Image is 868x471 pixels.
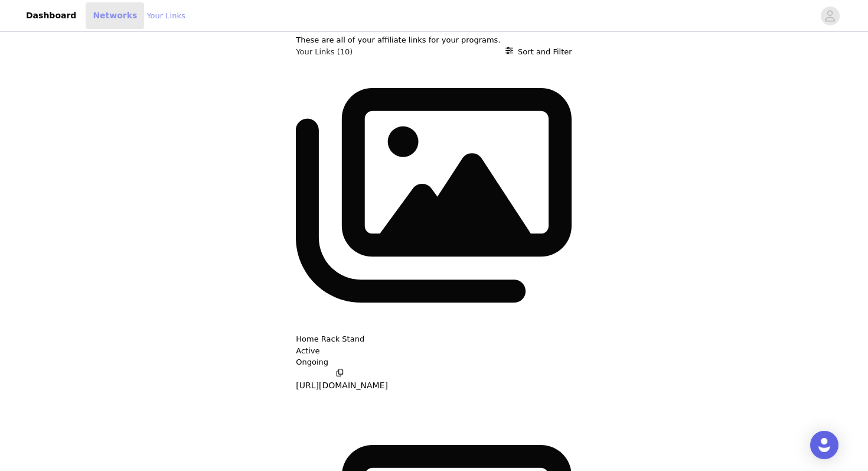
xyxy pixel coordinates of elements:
p: [URL][DOMAIN_NAME] [296,379,388,392]
button: Home Rack Stand [296,333,364,345]
p: These are all of your affiliate links for your programs. [296,34,572,46]
button: Sort and Filter [505,46,572,58]
div: Open Intercom Messenger [810,431,838,459]
div: avatar [824,7,836,25]
a: Dashboard [19,2,83,29]
a: Networks [86,2,144,29]
button: [URL][DOMAIN_NAME] [296,368,388,392]
p: Active [296,345,319,357]
p: Ongoing [296,356,572,368]
h3: Your Links (10) [296,46,353,58]
a: Your Links [146,10,185,22]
